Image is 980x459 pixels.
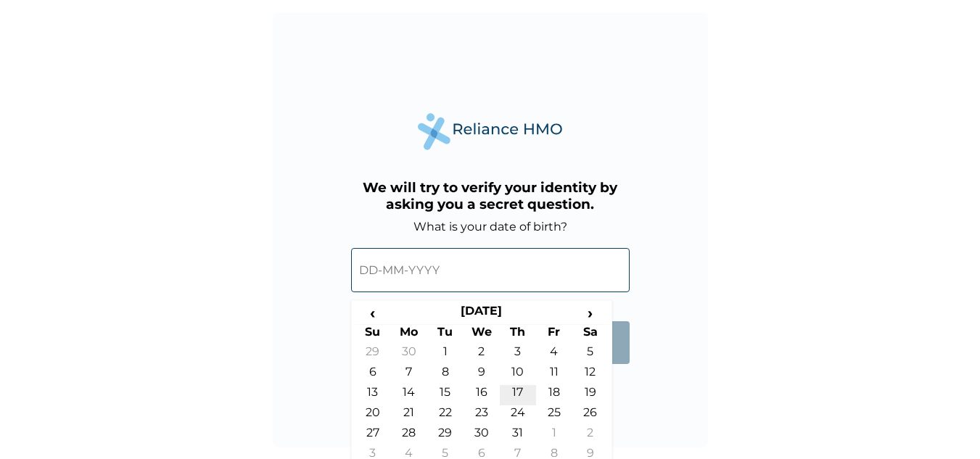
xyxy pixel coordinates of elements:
[355,365,391,385] td: 6
[427,426,464,446] td: 29
[536,405,572,426] td: 25
[464,344,500,365] td: 2
[536,426,572,446] td: 1
[355,304,391,322] span: ‹
[391,304,572,324] th: [DATE]
[500,426,536,446] td: 31
[464,426,500,446] td: 30
[355,426,391,446] td: 27
[500,344,536,365] td: 3
[572,324,609,344] th: Sa
[500,324,536,344] th: Th
[427,344,464,365] td: 1
[500,365,536,385] td: 10
[572,426,609,446] td: 2
[351,248,630,292] input: DD-MM-YYYY
[391,344,427,365] td: 30
[536,344,572,365] td: 4
[500,405,536,426] td: 24
[572,344,609,365] td: 5
[355,405,391,426] td: 20
[355,344,391,365] td: 29
[464,365,500,385] td: 9
[418,113,563,150] img: Reliance Health's Logo
[464,385,500,405] td: 16
[536,324,572,344] th: Fr
[427,405,464,426] td: 22
[391,324,427,344] th: Mo
[391,385,427,405] td: 14
[572,304,609,322] span: ›
[391,405,427,426] td: 21
[427,385,464,405] td: 15
[391,426,427,446] td: 28
[464,405,500,426] td: 23
[427,365,464,385] td: 8
[355,324,391,344] th: Su
[413,220,567,233] label: What is your date of birth?
[427,324,464,344] th: Tu
[572,405,609,426] td: 26
[572,385,609,405] td: 19
[500,385,536,405] td: 17
[351,179,630,212] h3: We will try to verify your identity by asking you a secret question.
[572,365,609,385] td: 12
[536,365,572,385] td: 11
[464,324,500,344] th: We
[391,365,427,385] td: 7
[536,385,572,405] td: 18
[355,385,391,405] td: 13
